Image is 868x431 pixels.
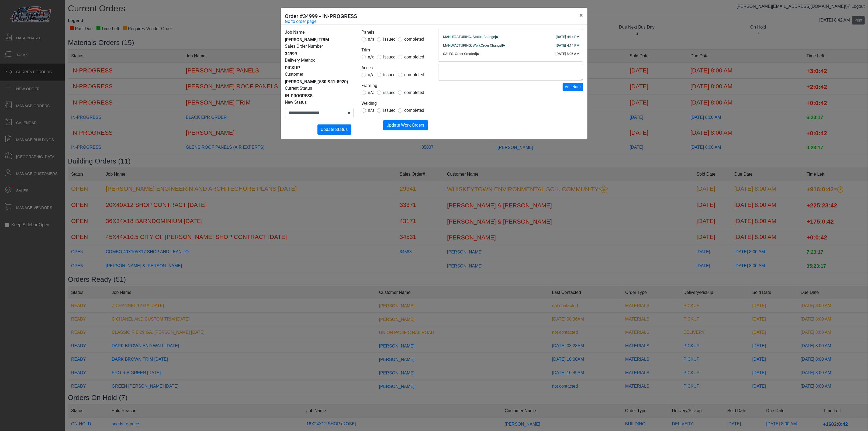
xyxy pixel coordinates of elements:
legend: Welding [362,100,430,107]
label: Delivery Method [285,57,316,64]
div: IN-PROGRESS [285,93,354,99]
legend: Acces [362,65,430,72]
span: completed [404,108,424,113]
div: [PERSON_NAME] [285,79,354,85]
span: n/a [368,54,375,60]
span: n/a [368,37,375,42]
span: issued [383,90,396,95]
span: Update Work Orders [387,123,424,128]
span: ▸ [495,35,499,38]
span: Update Status [321,127,348,132]
div: PICKUP [285,65,354,71]
span: issued [383,37,396,42]
label: New Status [285,99,307,106]
h5: Order #34999 - IN-PROGRESS [285,12,357,20]
div: [DATE] 4:14 PM [556,43,580,48]
div: MANUFACTURING: WorkOrder Change [443,43,578,48]
legend: Panels [362,29,430,36]
div: MANUFACTURING: Status Change [443,34,578,40]
span: n/a [368,90,375,95]
span: completed [404,72,424,77]
button: Update Work Orders [383,120,428,130]
label: Customer [285,71,303,78]
span: [PERSON_NAME] TRIM [285,37,329,42]
span: completed [404,90,424,95]
legend: Framing [362,82,430,89]
span: (530-941-8920) [318,79,348,84]
span: completed [404,37,424,42]
label: Job Name [285,29,305,36]
button: Close [575,8,587,23]
span: Add Note [565,85,581,89]
span: ▸ [502,43,506,47]
label: Current Status [285,85,312,92]
button: Add Note [563,83,583,91]
a: Go to order page [285,18,317,25]
button: Update Status [317,124,351,135]
div: [DATE] 8:06 AM [556,51,580,57]
span: issued [383,108,396,113]
div: SALES: Order Created [443,51,578,57]
div: [DATE] 4:14 PM [556,34,580,40]
span: ▸ [476,52,480,55]
label: Sales Order Number [285,43,323,50]
span: n/a [368,72,375,77]
span: n/a [368,108,375,113]
span: completed [404,54,424,60]
div: 34999 [285,51,354,57]
legend: Trim [362,47,430,54]
span: issued [383,54,396,60]
span: issued [383,72,396,77]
